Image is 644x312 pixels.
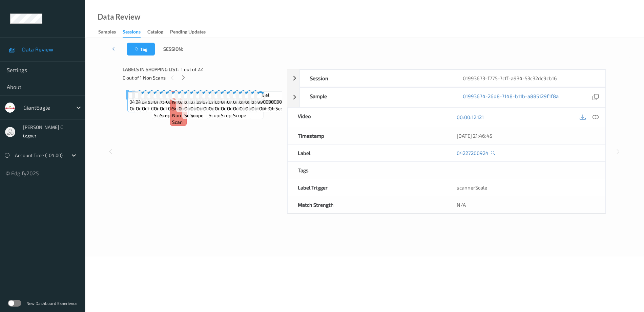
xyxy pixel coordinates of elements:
[457,132,595,139] div: [DATE] 21:46:45
[196,105,226,112] span: out-of-scope
[179,105,208,112] span: out-of-scope
[257,92,290,105] span: Label: 990000000004
[287,69,606,87] div: Session01993673-f775-7cff-a934-53c32dc9cb16
[457,150,489,156] a: 04227200924
[288,108,446,127] div: Video
[168,105,198,112] span: out-of-scope
[240,105,269,112] span: out-of-scope
[300,88,453,107] div: Sample
[227,105,256,112] span: out-of-scope
[245,105,275,112] span: out-of-scope
[130,105,159,112] span: out-of-scope
[123,27,147,38] a: Sessions
[127,43,155,55] button: Tag
[172,92,185,112] span: Label: Non-Scan
[123,66,179,73] span: Labels in shopping list:
[170,27,212,37] a: Pending Updates
[151,105,181,112] span: out-of-scope
[453,70,605,87] div: 01993673-f775-7cff-a934-53c32dc9cb16
[446,196,605,213] div: N/A
[457,114,484,120] a: 00:00:12.121
[142,105,171,112] span: out-of-scope
[123,28,141,38] div: Sessions
[184,105,213,119] span: out-of-scope
[209,105,237,119] span: out-of-scope
[288,179,446,196] div: Label Trigger
[98,14,140,20] div: Data Review
[163,46,183,52] span: Session:
[288,127,446,144] div: Timestamp
[172,112,185,126] span: non-scan
[251,105,281,112] span: out-of-scope
[160,105,189,119] span: out-of-scope
[288,196,446,213] div: Match Strength
[288,144,446,161] div: Label
[463,93,559,102] a: 01993674-26d8-7148-b11b-a885129f1f8a
[147,27,170,37] a: Catalog
[181,66,203,73] span: 1 out of 22
[136,105,165,112] span: out-of-scope
[190,105,219,119] span: out-of-scope
[154,105,181,119] span: out-of-scope
[259,105,289,112] span: out-of-scope
[287,87,606,107] div: Sample01993674-26d8-7148-b11b-a885129f1f8a
[233,105,262,119] span: out-of-scope
[147,28,163,37] div: Catalog
[170,28,206,37] div: Pending Updates
[203,105,233,112] span: out-of-scope
[446,179,605,196] div: scannerScale
[98,28,116,37] div: Samples
[123,73,282,82] div: 0 out of 1 Non Scans
[98,27,123,37] a: Samples
[300,70,453,87] div: Session
[221,105,250,119] span: out-of-scope
[288,162,446,179] div: Tags
[215,105,244,112] span: out-of-scope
